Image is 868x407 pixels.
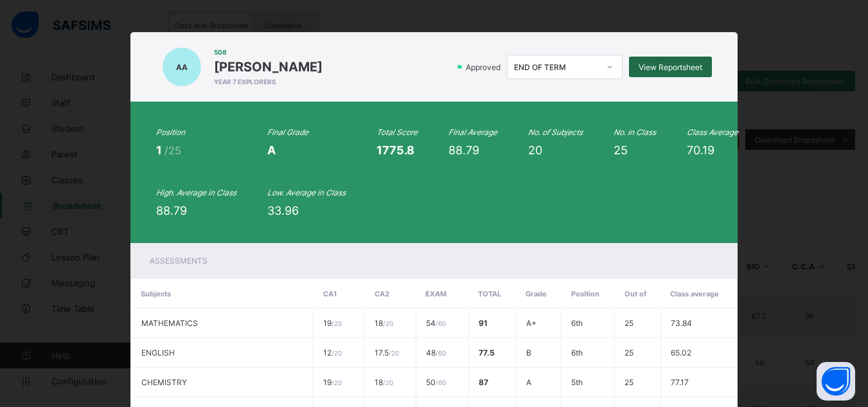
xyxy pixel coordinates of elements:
[267,188,346,197] i: Low. Average in Class
[671,318,692,328] span: 73.84
[526,377,531,387] span: A
[436,320,446,327] span: / 60
[817,362,855,401] button: Open asap
[375,377,393,387] span: 18
[479,377,488,387] span: 87
[465,62,504,72] span: Approved
[478,289,501,298] span: Total
[639,62,702,72] span: View Reportsheet
[332,320,342,327] span: / 20
[332,349,342,357] span: / 20
[671,377,689,387] span: 77.17
[375,348,399,357] span: 17.5
[323,289,337,298] span: CA1
[323,348,342,357] span: 12
[164,144,181,157] span: /25
[214,59,323,75] span: [PERSON_NAME]
[267,143,276,157] span: A
[426,318,446,328] span: 54
[141,289,171,298] span: Subjects
[528,127,583,137] i: No. of Subjects
[156,188,236,197] i: High. Average in Class
[614,143,628,157] span: 25
[624,377,633,387] span: 25
[479,318,488,328] span: 91
[526,318,536,328] span: A+
[528,143,542,157] span: 20
[332,379,342,386] span: / 20
[375,318,393,328] span: 18
[150,256,208,266] span: Assessments
[426,377,446,387] span: 50
[141,348,175,357] span: ENGLISH
[176,62,188,72] span: AA
[448,127,497,137] i: Final Average
[156,127,185,137] i: Position
[448,143,479,157] span: 88.79
[624,289,646,298] span: Out of
[436,349,446,357] span: / 60
[614,127,656,137] i: No. in Class
[383,320,393,327] span: / 20
[156,143,164,157] span: 1
[526,348,531,357] span: B
[323,318,342,328] span: 19
[156,204,187,217] span: 88.79
[267,127,308,137] i: Final Grade
[571,377,583,387] span: 5th
[389,349,399,357] span: / 20
[267,204,299,217] span: 33.96
[141,318,198,328] span: MATHEMATICS
[571,318,583,328] span: 6th
[436,379,446,386] span: / 60
[514,62,599,72] div: END OF TERM
[214,48,323,56] span: 508
[670,289,719,298] span: Class average
[571,348,583,357] span: 6th
[624,318,633,328] span: 25
[571,289,599,298] span: Position
[383,379,393,386] span: / 20
[214,78,323,86] span: YEAR 7 EXPLORERS
[375,289,389,298] span: CA2
[687,143,714,157] span: 70.19
[376,127,418,137] i: Total Score
[425,289,447,298] span: EXAM
[479,348,495,357] span: 77.5
[323,377,342,387] span: 19
[526,289,547,298] span: Grade
[141,377,187,387] span: CHEMISTRY
[687,127,738,137] i: Class Average
[671,348,691,357] span: 65.02
[376,143,414,157] span: 1775.8
[624,348,633,357] span: 25
[426,348,446,357] span: 48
